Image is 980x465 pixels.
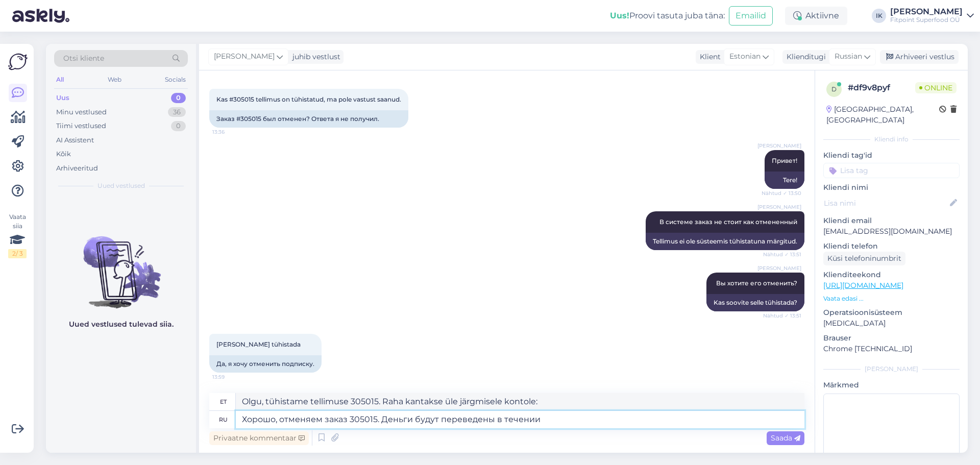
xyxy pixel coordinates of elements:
[56,93,69,103] div: Uus
[757,142,801,150] span: [PERSON_NAME]
[823,344,960,354] p: Chrome [TECHNICAL_ID]
[762,189,801,197] span: Nähtud ✓ 13:50
[63,53,104,64] span: Otsi kliente
[659,218,797,226] span: В системе заказ не стоит как отмененный
[890,16,963,24] div: Fitpoint Superfood OÜ
[610,11,629,20] b: Uus!
[823,226,960,237] p: [EMAIL_ADDRESS][DOMAIN_NAME]
[785,7,847,25] div: Aktiivne
[706,294,804,311] div: Kas soovite selle tühistada?
[216,95,401,103] span: Kas #305015 tellimus on tühistatud, ma pole vastust saanud.
[56,149,71,159] div: Kõik
[216,340,301,348] span: [PERSON_NAME] tühistada
[835,51,862,62] span: Russian
[171,93,186,103] div: 0
[696,52,721,62] div: Klient
[214,51,275,62] span: [PERSON_NAME]
[823,307,960,318] p: Operatsioonisüsteem
[823,380,960,390] p: Märkmed
[646,233,804,250] div: Tellimus ei ole süsteemis tühistatuna märgitud.
[54,73,66,86] div: All
[8,212,27,258] div: Vaata siia
[610,10,725,22] div: Proovi tasuta juba täna:
[823,333,960,344] p: Brauser
[831,85,837,93] span: d
[880,50,959,64] div: Arhiveeri vestlus
[772,157,797,164] span: Привет!
[8,52,28,71] img: Askly Logo
[848,82,915,94] div: # df9v8pyf
[46,218,196,310] img: No chats
[823,318,960,329] p: [MEDICAL_DATA]
[106,73,124,86] div: Web
[236,411,804,428] textarea: Хорошо, отменяем заказ 305015. Деньги будут переведены в течении
[823,241,960,252] p: Kliendi telefon
[757,203,801,211] span: [PERSON_NAME]
[209,431,309,445] div: Privaatne kommentaar
[171,121,186,131] div: 0
[236,393,804,410] textarea: Olgu, tühistame tellimuse 305015. Raha kantakse üle järgmisele kontole:
[212,373,251,381] span: 13:59
[823,364,960,374] div: [PERSON_NAME]
[823,294,960,303] p: Vaata edasi ...
[288,52,340,62] div: juhib vestlust
[823,163,960,178] input: Lisa tag
[823,135,960,144] div: Kliendi info
[757,264,801,272] span: [PERSON_NAME]
[8,249,27,258] div: 2 / 3
[219,411,228,428] div: ru
[163,73,188,86] div: Socials
[872,9,886,23] div: IK
[890,8,963,16] div: [PERSON_NAME]
[209,355,322,373] div: Да, я хочу отменить подписку.
[763,312,801,320] span: Nähtud ✓ 13:51
[823,252,905,265] div: Küsi telefoninumbrit
[771,433,800,443] span: Saada
[823,150,960,161] p: Kliendi tag'id
[56,163,98,174] div: Arhiveeritud
[220,393,227,410] div: et
[824,198,948,209] input: Lisa nimi
[823,281,903,290] a: [URL][DOMAIN_NAME]
[890,8,974,24] a: [PERSON_NAME]Fitpoint Superfood OÜ
[765,172,804,189] div: Tere!
[763,251,801,258] span: Nähtud ✓ 13:51
[209,110,408,128] div: Заказ #305015 был отменен? Ответа я не получил.
[168,107,186,117] div: 36
[823,215,960,226] p: Kliendi email
[823,270,960,280] p: Klienditeekond
[56,107,107,117] div: Minu vestlused
[56,121,106,131] div: Tiimi vestlused
[716,279,797,287] span: Вы хотите его отменить?
[915,82,957,93] span: Online
[782,52,826,62] div: Klienditugi
[823,182,960,193] p: Kliendi nimi
[826,104,939,126] div: [GEOGRAPHIC_DATA], [GEOGRAPHIC_DATA]
[212,128,251,136] span: 13:36
[69,319,174,330] p: Uued vestlused tulevad siia.
[729,6,773,26] button: Emailid
[97,181,145,190] span: Uued vestlused
[56,135,94,145] div: AI Assistent
[729,51,761,62] span: Estonian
